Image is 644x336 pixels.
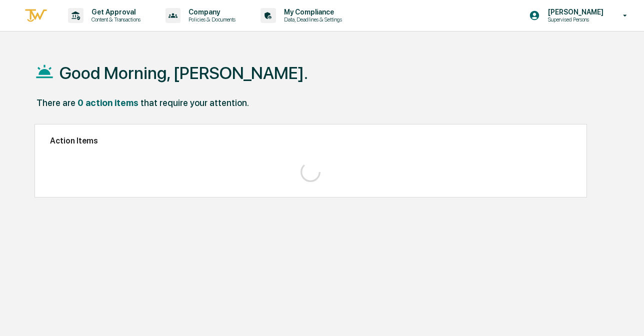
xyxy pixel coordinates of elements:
[540,8,608,16] p: [PERSON_NAME]
[83,16,145,23] p: Content & Transactions
[24,7,48,24] img: logo
[276,8,347,16] p: My Compliance
[36,97,75,108] div: There are
[540,16,608,23] p: Supervised Persons
[83,8,145,16] p: Get Approval
[276,16,347,23] p: Data, Deadlines & Settings
[77,97,138,108] div: 0 action items
[180,16,240,23] p: Policies & Documents
[180,8,240,16] p: Company
[140,97,249,108] div: that require your attention.
[50,136,571,145] h2: Action Items
[59,63,308,83] h1: Good Morning, [PERSON_NAME].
